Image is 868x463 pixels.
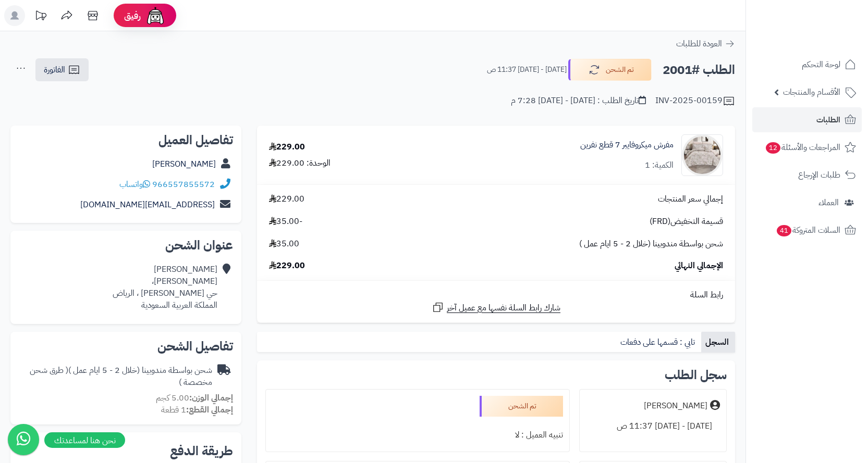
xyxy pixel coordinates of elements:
[676,37,735,50] a: العودة للطلبات
[655,95,735,107] div: INV-2025-00159
[156,392,233,404] small: 5.00 كجم
[752,52,862,77] a: لوحة التحكم
[658,193,723,205] span: إجمالي سعر المنتجات
[682,134,723,176] img: 1753613661-1-90x90.jpg
[113,264,217,311] div: [PERSON_NAME] [PERSON_NAME]، حي [PERSON_NAME] ، الرياض المملكة العربية السعودية
[152,178,215,191] a: 966557855572
[663,59,735,81] h2: الطلب #2001
[776,223,840,237] span: السلات المتروكة
[568,59,652,81] button: تم الشحن
[269,157,331,169] div: الوحدة: 229.00
[124,9,141,22] span: رفيق
[752,162,862,187] a: طلبات الإرجاع
[189,392,233,404] strong: إجمالي الوزن:
[579,238,723,250] span: شحن بواسطة مندوبينا (خلال 2 - 5 ايام عمل )
[19,340,233,353] h2: تفاصيل الشحن
[752,218,862,243] a: السلات المتروكة41
[19,134,233,146] h2: تفاصيل العميل
[19,365,212,389] div: شحن بواسطة مندوبينا (خلال 2 - 5 ايام عمل )
[269,216,302,228] span: -35.00
[511,95,646,107] div: تاريخ الطلب : [DATE] - [DATE] 7:28 م
[152,158,216,170] a: [PERSON_NAME]
[676,37,722,50] span: العودة للطلبات
[269,238,299,250] span: 35.00
[818,195,839,210] span: العملاء
[480,396,563,417] div: تم الشحن
[119,178,150,191] a: واتساب
[644,400,707,412] div: [PERSON_NAME]
[432,301,560,314] a: شارك رابط السلة نفسها مع عميل آخر
[580,139,674,151] a: مفرش ميكروفايبر 7 قطع نفرين
[765,140,840,155] span: المراجعات والأسئلة
[272,425,563,445] div: تنبيه العميل : لا
[802,57,840,72] span: لوحة التحكم
[798,168,840,182] span: طلبات الإرجاع
[752,107,862,132] a: الطلبات
[145,5,166,26] img: ai-face.png
[797,29,858,51] img: logo-2.png
[616,332,701,353] a: تابي : قسمها على دفعات
[701,332,735,353] a: السجل
[665,369,727,381] h3: سجل الطلب
[487,65,567,75] small: [DATE] - [DATE] 11:37 ص
[19,239,233,252] h2: عنوان الشحن
[161,404,233,416] small: 1 قطعة
[35,58,89,81] a: الفاتورة
[269,260,305,272] span: 229.00
[269,193,304,205] span: 229.00
[269,141,305,153] div: 229.00
[447,302,560,314] span: شارك رابط السلة نفسها مع عميل آخر
[28,5,54,29] a: تحديثات المنصة
[186,404,233,416] strong: إجمالي القطع:
[816,112,840,127] span: الطلبات
[261,289,731,301] div: رابط السلة
[752,135,862,160] a: المراجعات والأسئلة12
[80,198,215,211] a: [EMAIL_ADDRESS][DOMAIN_NAME]
[170,445,233,457] h2: طريقة الدفع
[645,159,674,171] div: الكمية: 1
[777,225,791,236] span: 41
[783,85,840,99] span: الأقسام والمنتجات
[44,64,65,76] span: الفاتورة
[675,260,723,272] span: الإجمالي النهائي
[586,416,720,436] div: [DATE] - [DATE] 11:37 ص
[650,216,723,228] span: قسيمة التخفيض(FRD)
[30,364,212,389] span: ( طرق شحن مخصصة )
[752,190,862,215] a: العملاء
[766,142,780,154] span: 12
